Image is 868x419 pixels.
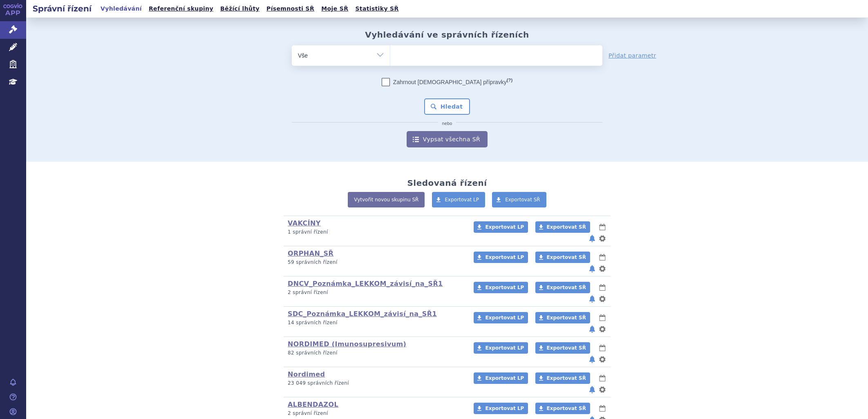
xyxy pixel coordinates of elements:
[547,224,586,230] span: Exportovat SŘ
[547,315,586,321] span: Exportovat SŘ
[547,345,586,351] span: Exportovat SŘ
[474,252,528,263] a: Exportovat LP
[547,406,586,411] span: Exportovat SŘ
[535,221,590,233] a: Exportovat SŘ
[485,406,524,411] span: Exportovat LP
[507,78,512,83] abbr: (?)
[485,315,524,321] span: Exportovat LP
[485,254,524,260] span: Exportovat LP
[485,345,524,351] span: Exportovat LP
[382,78,512,86] label: Zahrnout [DEMOGRAPHIC_DATA] přípravky
[535,312,590,323] a: Exportovat SŘ
[588,264,596,274] button: notifikace
[492,192,546,207] a: Exportovat SŘ
[547,285,586,290] span: Exportovat SŘ
[598,222,606,232] button: lhůty
[588,294,596,304] button: notifikace
[288,340,406,348] a: NORDIMED (Imunosupresivum)
[608,51,656,60] a: Přidat parametr
[535,282,590,293] a: Exportovat SŘ
[474,403,528,414] a: Exportovat LP
[598,354,606,364] button: nastavení
[288,350,463,357] p: 82 správních řízení
[98,3,144,14] a: Vyhledávání
[598,343,606,353] button: lhůty
[474,221,528,233] a: Exportovat LP
[288,289,463,296] p: 2 správní řízení
[598,403,606,413] button: lhůty
[288,319,463,326] p: 14 správních řízení
[485,375,524,381] span: Exportovat LP
[485,224,524,230] span: Exportovat LP
[288,380,463,387] p: 23 049 správních řízení
[288,310,437,318] a: SDC_Poznámka_LEKKOM_závisí_na_SŘ1
[535,342,590,354] a: Exportovat SŘ
[598,385,606,394] button: nastavení
[407,178,487,188] h2: Sledovaná řízení
[288,250,333,257] a: ORPHAN_SŘ
[288,259,463,266] p: 59 správních řízení
[424,98,470,115] button: Hledat
[288,410,463,417] p: 2 správní řízení
[474,342,528,354] a: Exportovat LP
[474,282,528,293] a: Exportovat LP
[505,197,540,203] span: Exportovat SŘ
[588,324,596,334] button: notifikace
[535,403,590,414] a: Exportovat SŘ
[598,264,606,274] button: nastavení
[588,385,596,394] button: notifikace
[348,192,425,207] a: Vytvořit novou skupinu SŘ
[485,285,524,290] span: Exportovat LP
[535,372,590,384] a: Exportovat SŘ
[474,372,528,384] a: Exportovat LP
[353,3,401,14] a: Statistiky SŘ
[218,3,262,14] a: Běžící lhůty
[445,197,479,203] span: Exportovat LP
[264,3,317,14] a: Písemnosti SŘ
[146,3,216,14] a: Referenční skupiny
[598,373,606,383] button: lhůty
[365,30,529,40] h2: Vyhledávání ve správních řízeních
[474,312,528,323] a: Exportovat LP
[288,229,463,236] p: 1 správní řízení
[598,324,606,334] button: nastavení
[288,219,321,227] a: VAKCÍNY
[588,354,596,364] button: notifikace
[598,234,606,243] button: nastavení
[26,3,98,14] h2: Správní řízení
[598,252,606,262] button: lhůty
[407,131,488,147] a: Vypsat všechna SŘ
[432,192,485,207] a: Exportovat LP
[547,254,586,260] span: Exportovat SŘ
[319,3,351,14] a: Moje SŘ
[547,375,586,381] span: Exportovat SŘ
[288,370,325,378] a: Nordimed
[598,294,606,304] button: nastavení
[598,313,606,323] button: lhůty
[535,252,590,263] a: Exportovat SŘ
[288,280,443,288] a: DNCV_Poznámka_LEKKOM_závisí_na_SŘ1
[438,121,456,126] i: nebo
[588,234,596,243] button: notifikace
[598,283,606,292] button: lhůty
[288,401,338,408] a: ALBENDAZOL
